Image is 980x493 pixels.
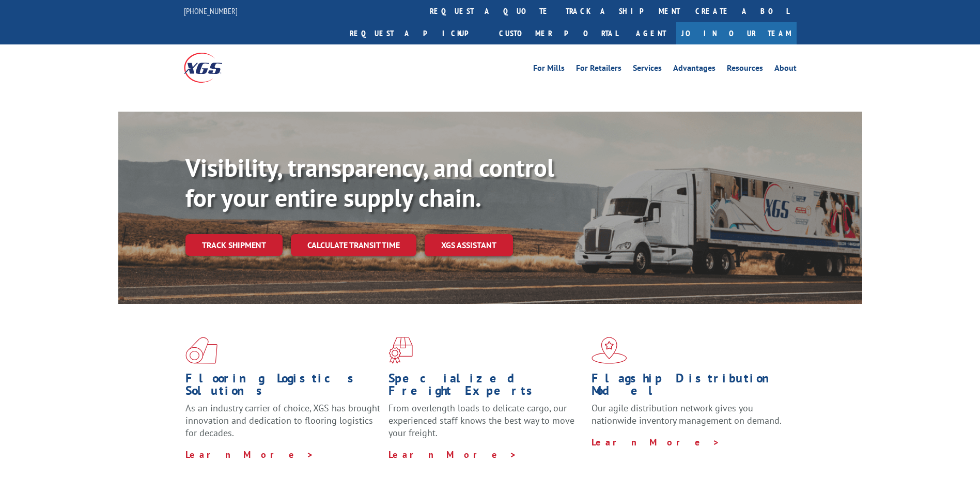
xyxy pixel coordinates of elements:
a: Resources [727,64,763,75]
a: Customer Portal [491,22,626,44]
h1: Specialized Freight Experts [388,372,584,402]
a: Join Our Team [676,22,797,44]
h1: Flagship Distribution Model [592,372,787,402]
a: Calculate transit time [291,234,416,256]
span: Our agile distribution network gives you nationwide inventory management on demand. [592,402,782,426]
h1: Flooring Logistics Solutions [185,372,381,402]
b: Visibility, transparency, and control for your entire supply chain. [185,151,554,213]
a: Request a pickup [342,22,491,44]
a: About [774,64,797,75]
span: As an industry carrier of choice, XGS has brought innovation and dedication to flooring logistics... [185,402,380,439]
img: xgs-icon-total-supply-chain-intelligence-red [185,337,217,364]
a: Learn More > [592,436,720,448]
img: xgs-icon-flagship-distribution-model-red [592,337,627,364]
a: XGS ASSISTANT [425,234,513,256]
a: Track shipment [185,234,283,256]
a: Services [633,64,662,75]
a: [PHONE_NUMBER] [184,6,238,16]
a: Agent [626,22,676,44]
a: For Mills [533,64,565,75]
a: For Retailers [576,64,621,75]
p: From overlength loads to delicate cargo, our experienced staff knows the best way to move your fr... [388,402,584,448]
a: Learn More > [388,449,517,460]
img: xgs-icon-focused-on-flooring-red [388,337,413,364]
a: Advantages [673,64,715,75]
a: Learn More > [185,449,314,460]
